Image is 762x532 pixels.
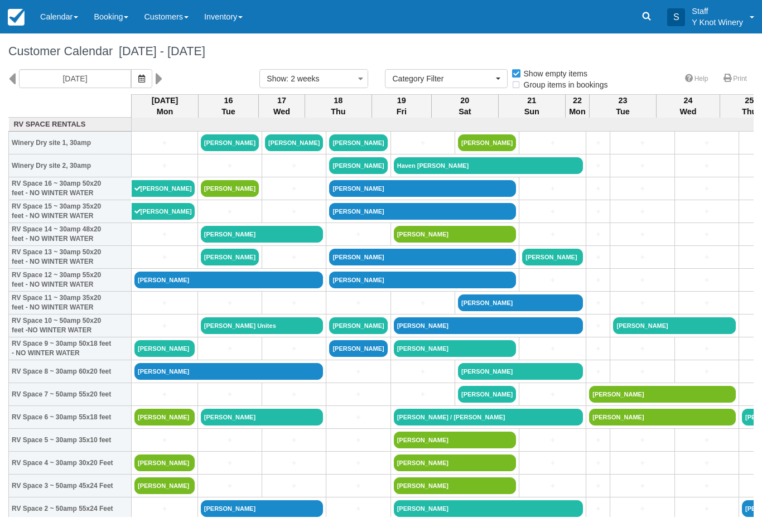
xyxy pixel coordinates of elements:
img: checkfront-main-nav-mini-logo.png [8,9,25,26]
a: [PERSON_NAME] [201,134,259,151]
a: [PERSON_NAME] [329,134,387,151]
a: + [678,183,736,195]
a: + [522,480,583,492]
p: Y Knot Winery [692,17,743,28]
a: + [522,389,583,400]
th: RV Space 7 ~ 50amp 55x20 feet [9,383,132,406]
a: [PERSON_NAME] [458,134,516,151]
a: + [589,160,607,172]
a: + [522,434,583,446]
a: + [265,343,323,355]
a: + [678,503,736,515]
a: [PERSON_NAME] [329,317,387,334]
span: Category Filter [392,73,493,84]
a: + [265,457,323,469]
a: [PERSON_NAME] [394,500,583,517]
a: + [613,137,671,149]
a: + [329,297,387,309]
a: + [265,480,323,492]
a: + [522,183,583,195]
th: RV Space 5 ~ 30amp 35x10 feet [9,429,132,452]
a: + [329,229,387,240]
a: + [678,160,736,172]
th: RV Space 8 ~ 30amp 60x20 feet [9,360,132,383]
a: [PERSON_NAME] [589,386,736,403]
div: S [667,8,685,26]
a: + [329,480,387,492]
a: + [589,320,607,332]
a: + [589,274,607,286]
a: + [265,434,323,446]
a: [PERSON_NAME] [134,340,195,357]
a: [PERSON_NAME] [394,340,517,357]
a: + [613,434,671,446]
a: Help [678,71,715,87]
a: + [329,389,387,400]
a: [PERSON_NAME] [394,432,517,448]
a: + [589,297,607,309]
th: RV Space 11 ~ 30amp 35x20 feet - NO WINTER WATER [9,292,132,315]
a: + [394,366,452,378]
a: + [613,503,671,515]
a: [PERSON_NAME] [265,134,323,151]
a: + [522,206,583,217]
a: + [678,274,736,286]
a: + [678,297,736,309]
a: + [201,297,259,309]
th: 23 Tue [590,94,657,118]
a: + [522,343,583,355]
a: Haven [PERSON_NAME] [394,157,583,174]
a: + [265,160,323,172]
a: [PERSON_NAME] [201,500,324,517]
a: [PERSON_NAME] / [PERSON_NAME] [394,409,583,425]
a: [PERSON_NAME] [329,203,516,220]
button: Show: 2 weeks [259,69,368,88]
th: 16 Tue [199,94,259,118]
span: [DATE] - [DATE] [113,44,205,58]
a: + [613,480,671,492]
a: + [394,137,452,149]
a: + [678,137,736,149]
th: 20 Sat [431,94,498,118]
a: + [265,297,323,309]
a: + [613,206,671,217]
a: + [265,206,323,217]
a: [PERSON_NAME] [394,317,583,334]
a: [PERSON_NAME] [201,409,324,425]
a: + [678,366,736,378]
h1: Customer Calendar [8,45,754,58]
a: [PERSON_NAME] [134,454,195,471]
a: [PERSON_NAME] [134,363,323,380]
a: [PERSON_NAME] [329,249,516,265]
th: 19 Fri [372,94,431,118]
a: + [589,366,607,378]
a: [PERSON_NAME] [329,272,516,288]
a: + [134,434,195,446]
a: + [589,183,607,195]
a: + [589,343,607,355]
span: : 2 weeks [286,74,319,83]
a: + [134,252,195,263]
a: + [201,389,259,400]
th: RV Space 3 ~ 50amp 45x24 Feet [9,475,132,497]
label: Show empty items [511,65,595,82]
th: RV Space 9 ~ 30amp 50x18 feet - NO WINTER WATER [9,337,132,360]
a: [PERSON_NAME] [394,454,517,471]
a: [PERSON_NAME] Unites [201,317,324,334]
a: + [678,480,736,492]
a: + [522,229,583,240]
a: + [613,252,671,263]
a: + [329,503,387,515]
a: [PERSON_NAME] [522,249,583,265]
a: + [589,206,607,217]
a: + [678,343,736,355]
a: + [522,274,583,286]
a: [PERSON_NAME] [134,409,195,425]
a: + [522,457,583,469]
a: + [613,160,671,172]
th: 22 Mon [565,94,589,118]
a: + [134,137,195,149]
a: [PERSON_NAME] [394,477,517,494]
a: + [329,366,387,378]
a: + [265,389,323,400]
